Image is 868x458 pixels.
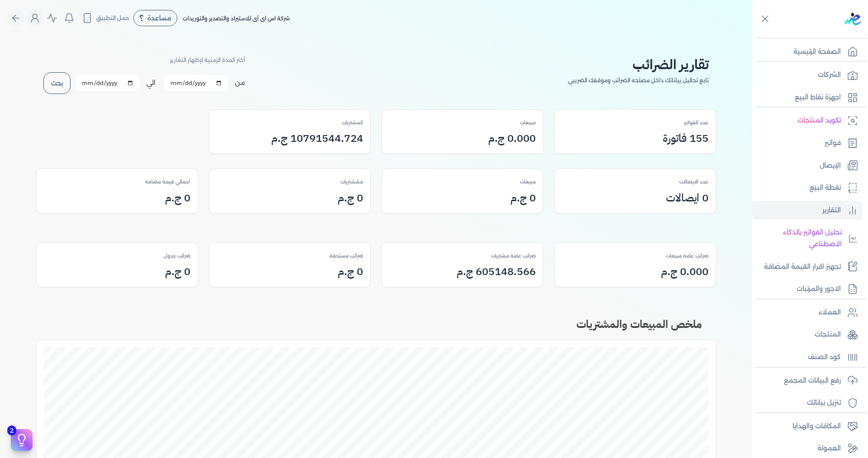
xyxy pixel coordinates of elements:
span: مساعدة [147,15,171,21]
a: اجهزة نقاط البيع [752,88,863,107]
label: الي [146,78,156,88]
p: المشتريات [342,117,363,129]
p: رفع البيانات المجمع [784,375,841,387]
button: 2 [11,429,33,451]
a: تحليل الفواتير بالذكاء الاصطناعي [752,223,863,253]
a: نقطة البيع [752,178,863,197]
p: كود الصنف [808,351,841,363]
a: تنزيل بياناتك [752,393,863,412]
h3: 10791544.724 ج.م [271,130,363,146]
p: عدد الفواتير [684,117,708,129]
p: المنتجات [815,329,841,341]
p: ضرائب عامة مشتريات [491,250,536,262]
span: حمل التطبيق [96,14,129,22]
p: ضرائب جدول [164,250,190,262]
p: أختر المدة الزمنية لإظهار التقارير [170,54,245,66]
a: رفع البيانات المجمع [752,371,863,390]
h3: 0 ج.م [338,190,363,206]
p: التقارير [822,205,841,216]
p: ضرائب مستحقة [330,250,363,262]
p: الاجور والمرتبات [797,283,841,295]
p: مششتريات [340,176,363,188]
a: كود الصنف [752,348,863,367]
h2: ملخص المبيعات والمشتريات [36,302,716,332]
p: فواتير [825,137,841,149]
p: ضرائب عامة مبيعات [666,250,708,262]
h3: 0 ايصالات [666,190,708,206]
span: 2 [7,425,16,435]
p: مبيعات [520,176,536,188]
a: تجهيز اقرار القيمة المضافة [752,257,863,276]
p: نقطة البيع [810,182,841,194]
p: اجهزة نقاط البيع [795,92,841,103]
h3: 0 ج.م [510,190,536,206]
p: عدد الايصالات [679,176,708,188]
p: تحليل الفواتير بالذكاء الاصطناعي [757,227,842,250]
p: الإيصال [820,160,841,172]
a: تكويد المنتجات [752,111,863,130]
h3: 0 ج.م [165,190,190,206]
button: حمل التطبيق [80,10,132,26]
h3: 0.000 ج.م [661,263,708,280]
a: العمولة [752,439,863,458]
h3: 155 فاتورة [663,130,708,146]
h3: 0.000 ج.م [488,130,536,146]
p: العمولة [817,443,841,454]
a: الإيصال [752,156,863,175]
p: مبيعات [520,117,536,129]
label: من [235,78,245,88]
a: فواتير [752,134,863,153]
p: الصفحة الرئيسية [793,46,841,58]
p: اجمالي قيمة مضافة [145,176,190,188]
a: العملاء [752,303,863,322]
p: تجهيز اقرار القيمة المضافة [764,261,841,273]
a: المكافات والهدايا [752,417,863,436]
p: الشركات [818,69,841,81]
a: التقارير [752,201,863,220]
a: الصفحة الرئيسية [752,42,863,61]
p: تابع تحاليل بياناتك داخل مصلحه الضرائب وموقفك الضريبي [568,75,709,86]
button: بحث [43,72,71,94]
span: شركة اس اى آى للاستيراد والتصدير والتوريدات [183,15,290,22]
h3: 0 ج.م [165,263,190,280]
img: logo [844,13,861,25]
a: الاجور والمرتبات [752,280,863,299]
h3: 605148.566 ج.م [457,263,536,280]
div: مساعدة [133,10,177,26]
p: تنزيل بياناتك [807,397,841,409]
a: المنتجات [752,325,863,344]
h3: 0 ج.م [338,263,363,280]
p: المكافات والهدايا [793,421,841,432]
a: الشركات [752,65,863,84]
p: تكويد المنتجات [797,115,841,126]
p: العملاء [819,307,841,318]
h2: تقارير الضرائب [568,54,709,75]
